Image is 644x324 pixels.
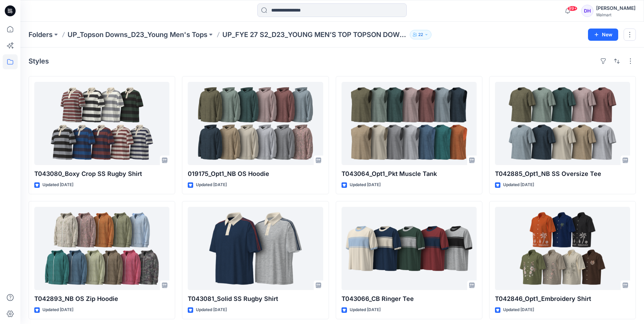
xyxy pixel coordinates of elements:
p: 22 [418,31,423,38]
p: Updated [DATE] [42,181,73,188]
h4: Styles [29,57,49,65]
a: T042885_Opt1_NB SS Oversize Tee [495,82,630,165]
p: Updated [DATE] [503,306,534,313]
a: Folders [29,30,53,39]
p: Updated [DATE] [196,181,227,188]
p: Updated [DATE] [350,181,381,188]
button: New [588,29,618,41]
a: UP_Topson Downs_D23_Young Men's Tops [68,30,207,39]
p: T043081_Solid SS Rugby Shirt [188,294,323,304]
p: Updated [DATE] [350,306,381,313]
a: T043064_Opt1_Pkt Muscle Tank [342,82,477,165]
span: 99+ [567,6,577,11]
p: UP_FYE 27 S2_D23_YOUNG MEN’S TOP TOPSON DOWNS [222,30,407,39]
p: T043064_Opt1_Pkt Muscle Tank [342,169,477,179]
div: DH [581,5,593,17]
p: Updated [DATE] [42,306,73,313]
button: 22 [410,30,431,39]
p: 019175_Opt1_NB OS Hoodie [188,169,323,179]
p: Updated [DATE] [196,306,227,313]
a: T042846_Opt1_Embroidery Shirt [495,207,630,290]
a: T042893_NB OS Zip Hoodie [34,207,169,290]
a: T043080_Boxy Crop SS Rugby Shirt [34,82,169,165]
div: [PERSON_NAME] [596,4,636,12]
div: Walmart [596,12,636,17]
a: T043066_CB Ringer Tee [342,207,477,290]
p: T043080_Boxy Crop SS Rugby Shirt [34,169,169,179]
p: T043066_CB Ringer Tee [342,294,477,304]
a: 019175_Opt1_NB OS Hoodie [188,82,323,165]
p: T042846_Opt1_Embroidery Shirt [495,294,630,304]
a: T043081_Solid SS Rugby Shirt [188,207,323,290]
p: Updated [DATE] [503,181,534,188]
p: T042885_Opt1_NB SS Oversize Tee [495,169,630,179]
p: T042893_NB OS Zip Hoodie [34,294,169,304]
